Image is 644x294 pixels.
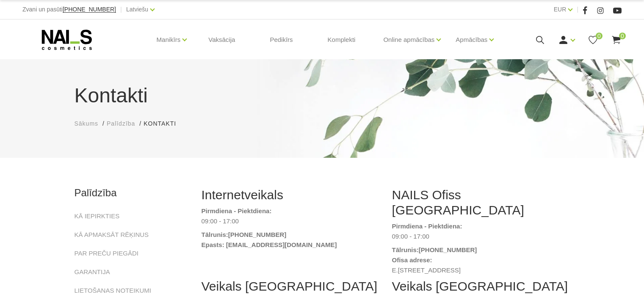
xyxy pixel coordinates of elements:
span: | [577,4,578,15]
span: [PHONE_NUMBER] [63,6,116,13]
span: Palīdzība [107,120,135,127]
strong: Pirmdiena - Piektdiena: [392,223,462,230]
a: Latviešu [126,4,148,14]
a: Pedikīrs [263,19,299,60]
dd: 09:00 - 17:00 [202,216,379,226]
a: Manikīrs [157,23,181,57]
a: Online apmācības [383,23,434,57]
strong: : [226,231,228,238]
a: [PHONE_NUMBER] [228,230,287,240]
a: EUR [554,4,567,14]
li: Kontakti [144,119,185,128]
a: GARANTIJA [75,267,110,277]
a: Apmācības [456,23,487,57]
h2: Internetveikals [202,187,379,203]
strong: Ofisa adrese: [392,256,432,264]
a: 0 [588,35,598,45]
a: Palīdzība [107,119,135,128]
a: 0 [611,35,622,45]
a: Komplekti [321,19,362,60]
span: 0 [596,33,603,39]
a: KĀ IEPIRKTIES [75,211,120,221]
strong: Epasts: [EMAIL_ADDRESS][DOMAIN_NAME] [202,241,337,248]
a: Vaksācija [202,19,242,60]
h2: Veikals [GEOGRAPHIC_DATA] [202,279,379,294]
a: [PHONE_NUMBER] [419,245,477,255]
span: | [120,4,122,15]
strong: Tālrunis [202,231,226,238]
h2: Veikals [GEOGRAPHIC_DATA] [392,279,570,294]
a: PAR PREČU PIEGĀDI [75,248,138,258]
strong: Tālrunis: [392,246,419,253]
h2: Palīdzība [75,187,189,198]
span: Sākums [75,120,99,127]
h1: Kontakti [75,80,570,111]
h2: NAILS Ofiss [GEOGRAPHIC_DATA] [392,187,570,218]
span: 0 [619,33,626,39]
strong: Pirmdiena - Piektdiena: [202,207,272,214]
dd: 09:00 - 17:00 [392,231,570,242]
div: Zvani un pasūti [22,4,116,15]
dd: E.[STREET_ADDRESS] [392,265,570,275]
a: [PHONE_NUMBER] [63,6,116,13]
a: KĀ APMAKSĀT RĒĶINUS [75,230,149,240]
a: Sākums [75,119,99,128]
